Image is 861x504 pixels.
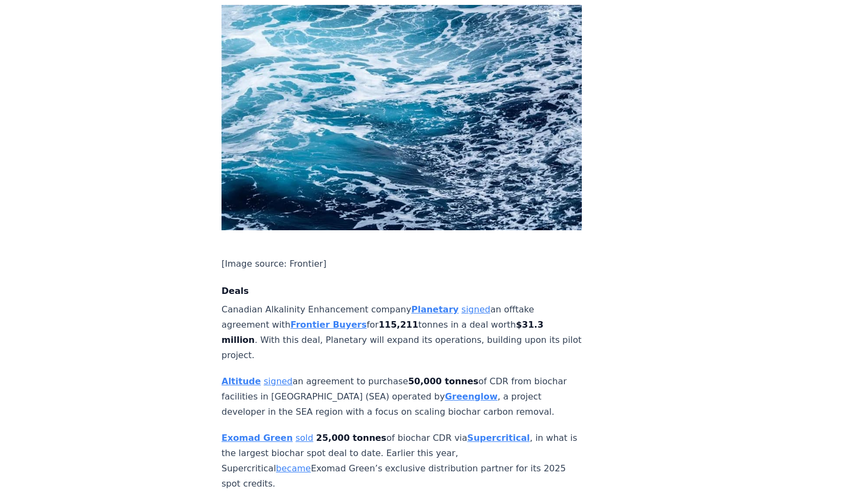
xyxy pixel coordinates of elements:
strong: 115,211 [379,319,419,330]
p: Canadian Alkalinity Enhancement company an offtake agreement with for tonnes in a deal worth . Wi... [222,302,582,363]
p: an agreement to purchase of CDR from biochar facilities in [GEOGRAPHIC_DATA] (SEA) operated by , ... [222,374,582,420]
a: signed [263,376,292,386]
a: Frontier Buyers [291,319,367,330]
p: [Image source: Frontier] [222,256,582,272]
a: Altitude [222,376,261,386]
a: Supercritical [468,433,530,443]
a: Greenglow [445,391,497,402]
a: became [276,463,311,474]
a: Exomad Green [222,433,293,443]
a: sold [296,433,313,443]
p: of biochar CDR via , in what is the largest biochar spot deal to date. Earlier this year, Supercr... [222,431,582,491]
a: Planetary [411,304,459,315]
img: blog post image [222,5,582,230]
strong: Deals [222,286,249,296]
a: signed [462,304,490,315]
strong: 25,000 tonnes [316,433,386,443]
strong: 50,000 tonnes [408,376,478,386]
